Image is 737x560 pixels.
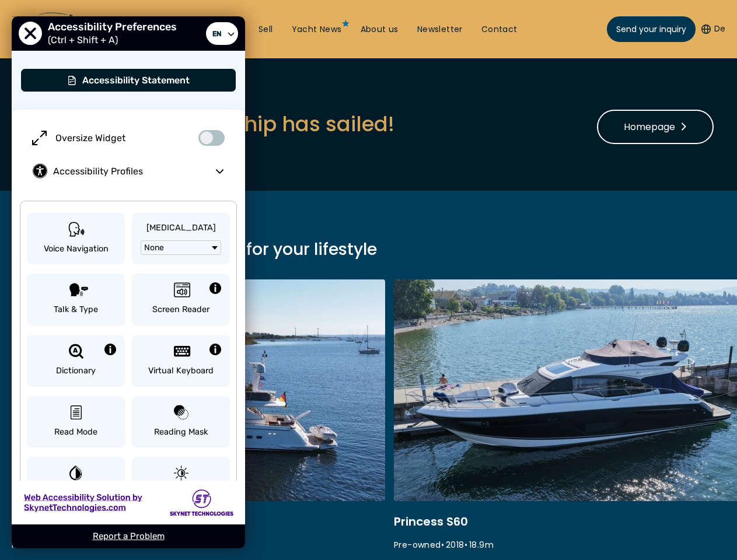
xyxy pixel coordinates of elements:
a: Send your inquiry [607,16,696,42]
button: De [701,23,725,35]
button: Light Contrast [132,457,230,509]
span: Homepage [624,120,687,134]
a: Sell [259,24,273,36]
a: Contact [481,24,518,36]
span: (Ctrl + Shift + A) [48,34,124,45]
button: Virtual Keyboard [132,335,230,387]
button: Screen Reader [132,274,230,325]
span: Accessibility Statement [82,75,190,86]
img: Web Accessibility Solution by Skynet Technologies [23,492,142,513]
span: Accessibility Profiles [53,166,207,177]
button: Dictionary [27,335,125,387]
a: Homepage [597,110,714,144]
span: Accessibility Preferences [48,20,183,33]
span: [MEDICAL_DATA] [146,222,216,235]
span: Oversize Widget [55,132,125,143]
button: Close Accessibility Preferences Menu [19,22,42,45]
button: Accessibility Profiles [23,155,233,188]
a: Select Language [206,22,238,45]
button: Talk & Type [27,274,125,325]
a: Report a Problem - opens in new tab [93,531,165,541]
div: User Preferences [12,16,245,548]
span: Send your inquiry [616,23,686,36]
a: About us [361,24,399,36]
button: Invert Colors [27,457,125,509]
img: Skynet [170,489,233,516]
a: Newsletter [417,24,463,36]
button: None [141,240,221,255]
button: Reading Mask [132,396,230,448]
span: en [209,26,224,41]
button: Accessibility Statement [20,68,236,92]
button: Read Mode [27,396,125,448]
span: None [144,243,164,253]
a: Skynet - opens in new tab [12,481,245,524]
a: Yacht News [292,24,342,36]
button: Voice Navigation [27,213,125,265]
